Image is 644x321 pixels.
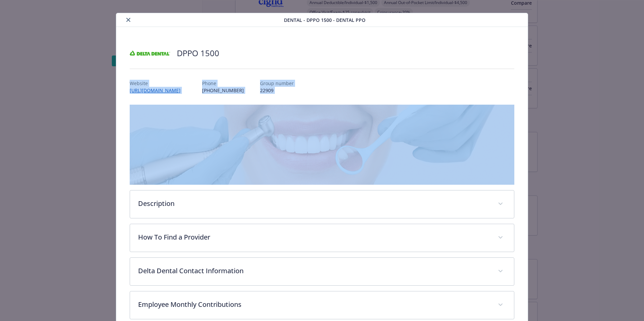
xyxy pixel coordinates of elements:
p: How To Find a Provider [138,232,490,242]
img: Delta Dental Insurance Company [130,43,170,63]
p: 22909 [260,87,294,94]
p: Group number [260,80,294,87]
div: Employee Monthly Contributions [130,291,514,319]
p: Website [130,80,186,87]
span: Dental - DPPO 1500 - Dental PPO [284,16,365,24]
h2: DPPO 1500 [177,47,219,59]
p: Delta Dental Contact Information [138,266,490,276]
p: Phone [202,80,244,87]
div: Description [130,190,514,218]
a: [URL][DOMAIN_NAME] [130,87,186,94]
p: Employee Monthly Contributions [138,299,490,310]
div: How To Find a Provider [130,224,514,252]
p: Description [138,199,490,209]
img: banner [130,105,514,185]
div: Delta Dental Contact Information [130,258,514,285]
p: [PHONE_NUMBER] [202,87,244,94]
button: close [124,16,132,24]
